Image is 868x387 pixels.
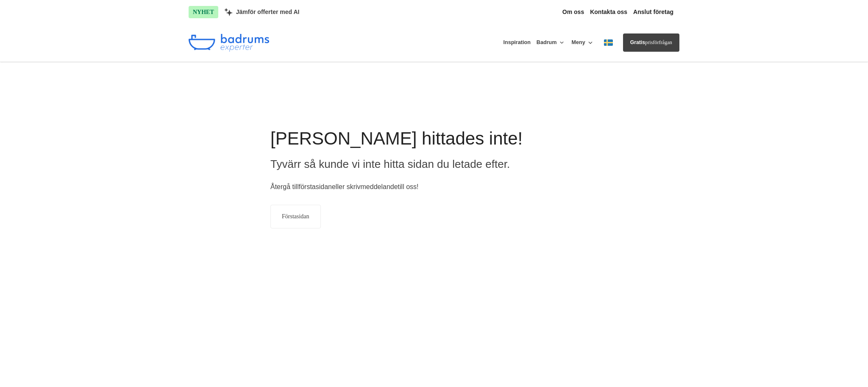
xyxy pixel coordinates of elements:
a: Inspiration [503,33,530,52]
a: förstasidan [299,183,332,190]
a: Jämför offerter med AI [224,8,300,16]
span: Jämför offerter med AI [236,8,300,16]
button: Meny [571,33,594,53]
a: meddelande [361,183,398,190]
img: Badrumsexperter.se logotyp [189,34,269,52]
a: Om oss [562,8,584,16]
button: Badrum [537,33,566,53]
p: Återgå till eller skriv till oss! [270,173,523,192]
span: Gratis [630,39,645,45]
a: Förstasidan [270,205,321,228]
a: Anslut företag [633,8,673,16]
p: Tyvärr så kunde vi inte hitta sidan du letade efter. [270,159,523,169]
a: Gratisprisförfrågan [623,33,679,52]
span: NYHET [189,6,218,18]
h1: [PERSON_NAME] hittades inte! [270,128,523,155]
a: Kontakta oss [590,8,627,16]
